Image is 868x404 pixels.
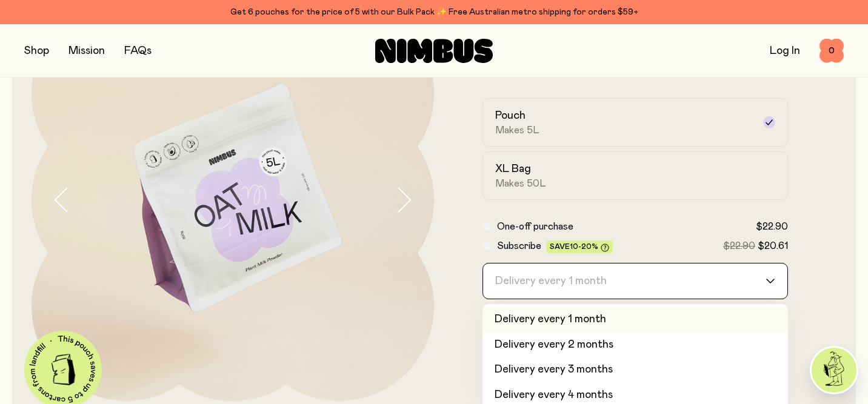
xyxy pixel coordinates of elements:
span: Shop Bulk Pack [652,376,720,385]
a: FAQs [124,45,152,56]
span: Makes 5L [495,124,539,136]
a: Log In [770,45,800,56]
a: Mission [68,45,105,56]
h2: Pouch [495,108,526,123]
span: $22.90 [756,222,788,231]
div: Get your 6th pouch free. [482,367,788,394]
span: 10-20% [570,243,598,250]
a: Shop Bulk Pack→ [652,376,729,385]
span: Makes 50L [495,177,546,190]
input: Search for option [490,263,764,299]
span: Add to cart [652,328,717,345]
span: $22.90 [723,241,755,251]
span: Subscribe [497,241,541,251]
div: Search for option [482,263,788,299]
button: Add to cart [581,319,788,355]
button: 0 [820,39,844,63]
div: Get 6 pouches for the price of 5 with our Bulk Pack ✨ Free Australian metro shipping for orders $59+ [24,5,844,19]
img: agent [812,348,856,392]
span: Save [550,243,609,252]
h2: XL Bag [495,162,531,176]
span: One-off purchase [497,222,573,231]
span: $20.61 [758,241,788,251]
